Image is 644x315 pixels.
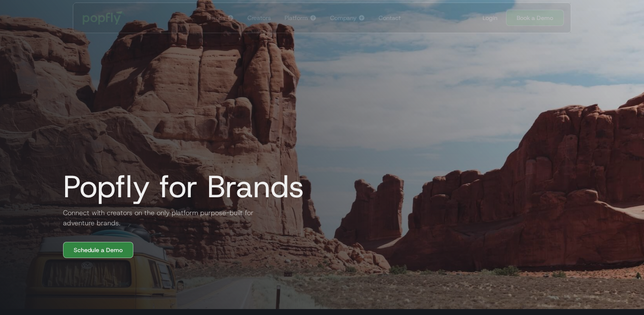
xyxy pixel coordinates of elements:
div: Brands [207,14,225,22]
h2: Connect with creators on the only platform purpose-built for adventure brands. [56,208,261,228]
a: Creators [244,3,274,33]
a: Contact [375,3,404,33]
div: Creators [247,14,271,22]
div: Login [483,14,497,22]
h1: Popfly for Brands [56,170,304,204]
a: Book a Demo [506,10,564,26]
a: Login [479,14,501,22]
div: Contact [379,14,401,22]
a: Schedule a Demo [63,242,133,258]
div: Platform [285,14,308,22]
div: Company [330,14,356,22]
a: home [77,5,132,31]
